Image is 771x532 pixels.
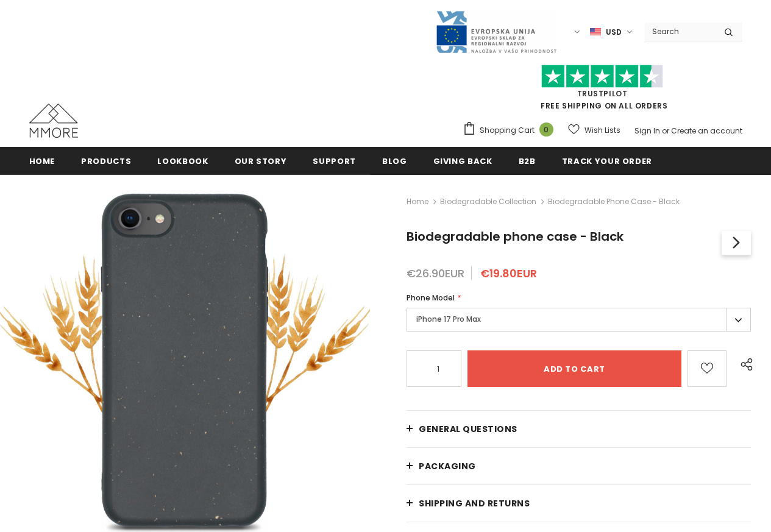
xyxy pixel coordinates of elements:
a: PACKAGING [407,448,751,484]
span: PACKAGING [419,460,476,472]
span: €19.80EUR [480,266,537,281]
a: Blog [382,147,407,174]
span: B2B [519,155,536,167]
span: Track your order [562,155,652,167]
input: Add to cart [467,350,681,387]
span: FREE SHIPPING ON ALL ORDERS [463,70,742,111]
span: Biodegradable phone case - Black [407,228,624,245]
a: Javni Razpis [435,26,557,37]
span: Our Story [235,155,287,167]
a: Trustpilot [577,88,628,99]
span: Lookbook [157,155,208,167]
a: Giving back [433,147,492,174]
span: Products [81,155,131,167]
input: Search Site [645,23,715,40]
a: Our Story [235,147,287,174]
span: 0 [539,122,553,137]
span: USD [606,26,622,38]
img: MMORE Cases [29,104,78,138]
span: Phone Model [407,293,455,303]
span: Biodegradable phone case - Black [548,194,680,209]
a: support [313,147,356,174]
span: General Questions [419,423,517,435]
a: Sign In [634,126,660,136]
a: Lookbook [157,147,208,174]
span: Shopping Cart [480,124,535,137]
img: Javni Razpis [435,10,557,54]
a: Create an account [671,126,742,136]
span: Shipping and returns [419,497,530,509]
label: iPhone 17 Pro Max [407,308,751,332]
img: Trust Pilot Stars [541,65,663,88]
a: B2B [519,147,536,174]
span: Giving back [433,155,492,167]
a: Home [407,194,428,209]
a: Wish Lists [568,119,620,141]
a: Shopping Cart 0 [463,121,560,140]
span: or [662,126,669,136]
a: General Questions [407,411,751,447]
a: Track your order [562,147,652,174]
a: Home [29,147,55,174]
span: Wish Lists [584,124,620,137]
span: Home [29,155,55,167]
a: Biodegradable Collection [440,196,536,207]
a: Products [81,147,131,174]
span: €26.90EUR [407,266,464,281]
img: USD [590,27,601,37]
span: Blog [382,155,407,167]
span: support [313,155,356,167]
a: Shipping and returns [407,485,751,522]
